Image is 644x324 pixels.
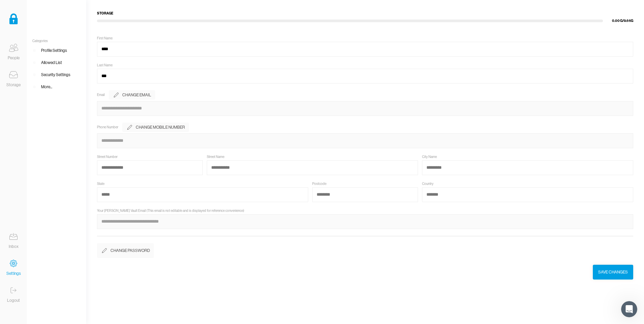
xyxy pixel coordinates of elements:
div: Street Name [207,155,224,159]
div: Security Settings [41,71,70,78]
a: Security Settings [27,69,86,81]
div: Inbox [9,243,19,250]
button: Save Changes [593,265,633,280]
button: Change Email [109,90,155,100]
div: City Name [422,155,437,159]
div: Change Password [110,247,150,254]
iframe: Intercom live chat [621,301,637,317]
div: Postcode [312,182,326,186]
div: Change Mobile Number [136,124,185,131]
div: Last Name [97,63,112,67]
div: Storage [97,11,633,16]
div: 0.00G/9.66G [603,18,633,24]
div: Allowed List [41,59,62,66]
div: Email [97,93,105,97]
div: Phone Number [97,125,118,129]
div: Country [422,182,433,186]
div: More... [41,84,52,90]
div: Change Email [122,92,151,98]
div: Settings [6,270,21,277]
a: More... [27,81,86,93]
div: Storage [6,82,21,88]
div: Street Number [97,155,118,159]
div: State [97,182,104,186]
button: Change Mobile Number [122,123,189,132]
a: Profile Settings [27,44,86,57]
div: People [8,55,20,61]
div: Your [PERSON_NAME] Vault Email (This email is not editable and is displayed for reference conveni... [97,209,244,213]
button: Change Password [97,243,154,258]
div: Profile Settings [41,47,67,54]
a: Allowed List [27,57,86,69]
div: First Name [97,36,112,40]
div: Categories [27,39,86,43]
div: Logout [7,297,20,304]
div: Save Changes [598,269,628,276]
